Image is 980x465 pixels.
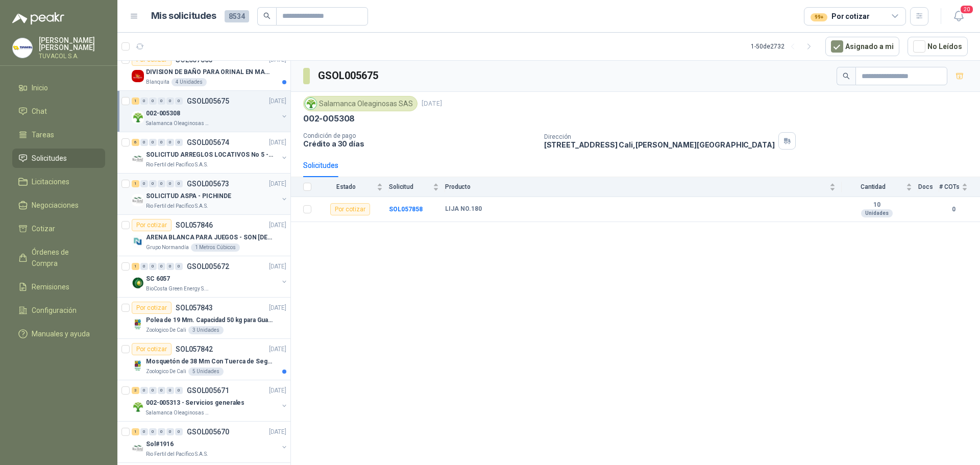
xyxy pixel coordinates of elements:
span: Producto [445,183,827,190]
p: 002-005308 [303,113,355,124]
button: Asignado a mi [825,37,899,56]
p: GSOL005675 [187,97,229,105]
span: Manuales y ayuda [32,328,90,339]
div: 0 [158,139,165,146]
p: SOLICITUD ASPA - PICHINDE [146,191,231,201]
b: 10 [842,201,912,209]
p: Salamanca Oleaginosas SAS [146,119,210,128]
a: Manuales y ayuda [12,324,105,344]
div: 3 Unidades [188,326,224,334]
th: # COTs [939,177,980,197]
div: 1 [132,263,139,270]
p: ARENA BLANCA PARA JUEGOS - SON [DEMOGRAPHIC_DATA].31 METROS CUBICOS [146,233,273,242]
p: [DATE] [269,138,286,148]
button: No Leídos [908,37,968,56]
p: SOL057846 [176,222,213,229]
a: Tareas [12,125,105,144]
span: search [263,12,271,19]
p: [DATE] [269,386,286,396]
p: [DATE] [269,345,286,354]
div: 0 [140,428,148,435]
div: 0 [140,97,148,105]
div: 0 [158,97,165,105]
div: 0 [149,263,157,270]
div: Por cotizar [132,343,171,355]
p: Zoologico De Cali [146,326,186,334]
span: Cotizar [32,223,55,234]
a: Solicitudes [12,149,105,168]
div: 0 [175,263,183,270]
div: 1 Metros Cúbicos [191,243,240,252]
div: Por cotizar [132,219,171,231]
img: Company Logo [132,111,144,124]
span: Órdenes de Compra [32,247,95,269]
span: 20 [960,5,974,14]
p: 002-005308 [146,109,180,118]
div: 0 [158,428,165,435]
p: [DATE] [269,303,286,313]
a: Licitaciones [12,172,105,191]
p: Crédito a 30 días [303,139,536,148]
div: 0 [140,263,148,270]
a: Por cotizarSOL057846[DATE] Company LogoARENA BLANCA PARA JUEGOS - SON [DEMOGRAPHIC_DATA].31 METRO... [117,215,290,256]
img: Company Logo [132,235,144,248]
span: Licitaciones [32,176,69,187]
p: GSOL005673 [187,180,229,187]
span: Estado [317,183,375,190]
div: 0 [149,97,157,105]
img: Company Logo [132,70,144,82]
p: Grupo Normandía [146,243,189,252]
div: 0 [166,263,174,270]
p: [STREET_ADDRESS] Cali , [PERSON_NAME][GEOGRAPHIC_DATA] [544,140,775,149]
span: Chat [32,106,47,117]
p: GSOL005674 [187,139,229,146]
img: Company Logo [132,318,144,330]
p: Zoologico De Cali [146,368,186,376]
h3: GSOL005675 [318,68,380,84]
span: Solicitud [389,183,431,190]
div: 0 [166,97,174,105]
div: 0 [166,387,174,394]
p: Rio Fertil del Pacífico S.A.S. [146,161,208,169]
a: Inicio [12,78,105,97]
a: Configuración [12,301,105,320]
b: LIJA NO.180 [445,205,482,213]
button: 20 [949,7,968,26]
div: 1 - 50 de 2732 [751,38,817,55]
p: DIVISION DE BAÑO PARA ORINAL EN MADERA O PLASTICA [146,67,273,77]
span: Solicitudes [32,153,67,164]
p: GSOL005672 [187,263,229,270]
p: Mosquetón de 38 Mm Con Tuerca de Seguridad. Carga 100 kg [146,357,273,366]
div: Unidades [861,209,893,217]
b: SOL057858 [389,206,423,213]
p: 002-005313 - Servicios generales [146,398,244,408]
p: Rio Fertil del Pacífico S.A.S. [146,202,208,210]
p: SOL057843 [176,304,213,311]
div: 0 [149,428,157,435]
a: 3 0 0 0 0 0 GSOL005671[DATE] Company Logo002-005313 - Servicios generalesSalamanca Oleaginosas SAS [132,384,288,417]
div: 0 [175,180,183,187]
img: Company Logo [132,194,144,206]
p: Sol#1916 [146,439,174,449]
p: [DATE] [269,262,286,272]
p: BioCosta Green Energy S.A.S [146,285,210,293]
img: Company Logo [132,359,144,372]
div: Solicitudes [303,160,338,171]
p: GSOL005671 [187,387,229,394]
p: [DATE] [269,96,286,106]
div: 0 [158,387,165,394]
p: SOL057863 [176,56,213,63]
p: SC 6057 [146,274,170,284]
p: GSOL005670 [187,428,229,435]
a: Órdenes de Compra [12,242,105,273]
img: Logo peakr [12,12,64,25]
a: 1 0 0 0 0 0 GSOL005673[DATE] Company LogoSOLICITUD ASPA - PICHINDERio Fertil del Pacífico S.A.S. [132,178,288,210]
span: search [843,72,850,80]
p: [DATE] [422,99,442,109]
div: 3 [132,387,139,394]
img: Company Logo [305,98,316,109]
div: 0 [149,180,157,187]
th: Producto [445,177,842,197]
p: Polea de 19 Mm. Capacidad 50 kg para Guaya. Cable O [GEOGRAPHIC_DATA] [146,315,273,325]
div: 0 [175,139,183,146]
